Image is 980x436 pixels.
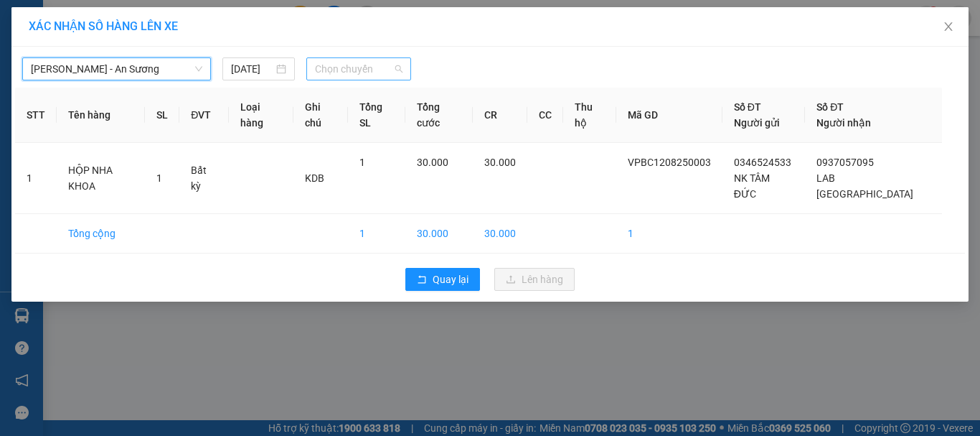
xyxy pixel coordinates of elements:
[405,88,473,143] th: Tổng cước
[315,58,403,80] span: Chọn chuyến
[15,88,57,143] th: STT
[734,117,780,129] span: Người gửi
[628,157,711,168] span: VPBC1208250003
[473,214,527,254] td: 30.000
[113,64,176,73] span: Hotline: 19001152
[305,172,324,184] span: KDB
[179,88,229,143] th: ĐVT
[15,143,57,214] td: 1
[4,93,151,101] span: [PERSON_NAME]:
[928,7,969,47] button: Close
[616,214,722,254] td: 1
[417,274,427,286] span: rollback
[57,214,145,254] td: Tổng cộng
[348,214,405,254] td: 1
[231,61,273,77] input: 12/08/2025
[293,88,348,143] th: Ghi chú
[156,172,162,184] span: 1
[494,268,575,291] button: uploadLên hàng
[816,157,874,168] span: 0937057095
[734,101,761,113] span: Số ĐT
[5,9,69,72] img: logo
[405,214,473,254] td: 30.000
[39,78,176,89] span: -----------------------------------------
[179,143,229,214] td: Bất kỳ
[348,88,405,143] th: Tổng SL
[113,8,197,20] strong: ĐỒNG PHƯỚC
[31,58,202,80] span: Châu Thành - An Sương
[816,117,871,129] span: Người nhận
[734,172,770,200] span: NK TÂM ĐỨC
[229,88,293,143] th: Loại hàng
[563,88,616,143] th: Thu hộ
[145,88,179,143] th: SL
[527,88,563,143] th: CC
[734,157,791,168] span: 0346524533
[72,91,151,102] span: VPBC1208250004
[32,104,88,113] span: 09:46:51 [DATE]
[29,19,178,33] span: XÁC NHẬN SỐ HÀNG LÊN XE
[816,101,844,113] span: Số ĐT
[405,268,480,291] button: rollbackQuay lại
[417,157,448,168] span: 30.000
[57,143,145,214] td: HỘP NHA KHOA
[113,23,193,41] span: Bến xe [GEOGRAPHIC_DATA]
[816,172,913,200] span: LAB [GEOGRAPHIC_DATA]
[616,88,722,143] th: Mã GD
[113,43,197,61] span: 01 Võ Văn Truyện, KP.1, Phường 2
[359,157,365,168] span: 1
[4,104,88,113] span: In ngày:
[473,88,527,143] th: CR
[433,272,468,287] span: Quay lại
[57,88,145,143] th: Tên hàng
[943,21,954,32] span: close
[484,157,516,168] span: 30.000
